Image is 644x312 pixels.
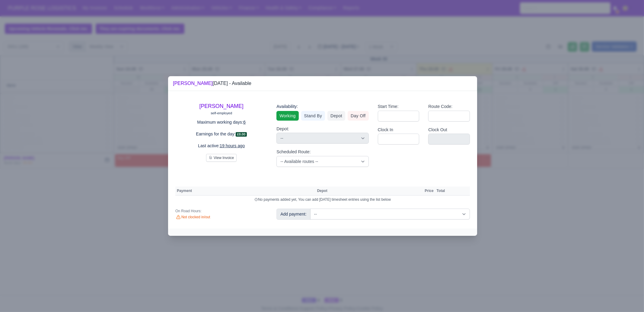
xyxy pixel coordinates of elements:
label: Route Code: [428,103,452,110]
button: View Invoice [206,154,237,162]
p: Last active: [175,142,267,149]
a: [PERSON_NAME] [173,81,213,86]
div: Not clocked in/out [175,215,267,220]
a: Depot [327,111,345,121]
div: [DATE] - Available [173,80,251,87]
iframe: Chat Widget [614,283,644,312]
a: Stand By [301,111,325,121]
small: self-employed [211,111,232,115]
div: Add payment: [276,209,310,219]
label: Clock Out [428,126,447,133]
th: Price [423,187,435,196]
a: [PERSON_NAME] [199,103,244,109]
td: No payments added yet, You can add [DATE] timesheet entries using the list below [175,196,470,204]
th: Depot [316,187,419,196]
th: Payment [175,187,316,196]
p: Earnings for the day: [175,131,267,138]
p: Maximum working days: [175,119,267,126]
span: £0.00 [236,132,247,137]
label: Start Time: [378,103,399,110]
th: Total [435,187,447,196]
label: Depot: [276,125,289,132]
u: 6 [243,120,246,125]
div: Availability: [276,103,368,110]
div: On Road Hours: [175,209,267,213]
u: 19 hours ago [220,143,245,148]
label: Clock In [378,126,393,133]
a: Working [276,111,298,121]
label: Scheduled Route: [276,148,311,155]
a: Day Off [348,111,369,121]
